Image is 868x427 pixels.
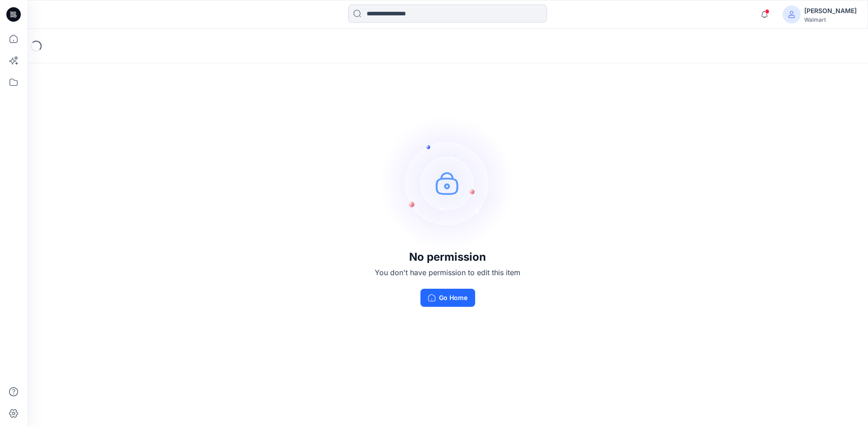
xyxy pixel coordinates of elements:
[420,289,475,307] button: Go Home
[804,5,857,16] div: [PERSON_NAME]
[804,16,857,23] div: Walmart
[380,115,515,251] img: no-perm.svg
[788,11,795,18] svg: avatar
[375,251,520,263] h3: No permission
[375,267,520,278] p: You don't have permission to edit this item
